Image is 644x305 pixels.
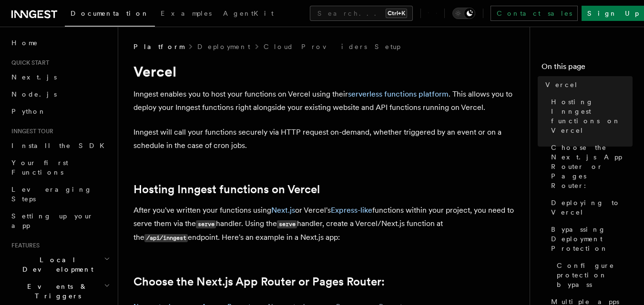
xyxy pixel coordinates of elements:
[11,38,38,48] span: Home
[197,42,250,51] a: Deployment
[133,126,515,152] p: Inngest will call your functions securely via HTTP request on-demand, whether triggered by an eve...
[133,183,320,196] a: Hosting Inngest functions on Vercel
[551,198,633,217] span: Deploying to Vercel
[545,80,578,89] span: Vercel
[8,278,112,305] button: Events & Triggers
[551,225,633,253] span: Bypassing Deployment Protection
[133,275,385,288] a: Choose the Next.js App Router or Pages Router:
[8,181,112,207] a: Leveraging Steps
[11,108,46,115] span: Python
[8,128,53,135] span: Inngest tour
[551,97,633,135] span: Hosting Inngest functions on Vercel
[155,3,217,26] a: Examples
[11,212,93,229] span: Setting up your app
[8,86,112,103] a: Node.js
[547,139,633,194] a: Choose the Next.js App Router or Pages Router:
[348,89,449,98] a: serverless functions platform
[8,251,112,278] button: Local Development
[8,34,112,51] a: Home
[71,10,149,17] span: Documentation
[542,61,633,76] h4: On this page
[547,93,633,139] a: Hosting Inngest functions on Vercel
[551,143,633,190] span: Choose the Next.js App Router or Pages Router:
[11,186,92,203] span: Leveraging Steps
[8,282,104,301] span: Events & Triggers
[542,76,633,93] a: Vercel
[8,154,112,181] a: Your first Functions
[547,221,633,257] a: Bypassing Deployment Protection
[8,69,112,86] a: Next.js
[217,3,279,26] a: AgentKit
[264,42,400,51] a: Cloud Providers Setup
[8,59,49,67] span: Quick start
[11,90,57,98] span: Node.js
[8,103,112,120] a: Python
[553,257,633,293] a: Configure protection bypass
[277,220,297,228] code: serve
[11,73,57,81] span: Next.js
[8,137,112,154] a: Install the SDK
[557,261,633,289] span: Configure protection bypass
[310,6,413,21] button: Search...Ctrl+K
[133,42,184,51] span: Platform
[331,206,372,215] a: Express-like
[547,194,633,221] a: Deploying to Vercel
[8,255,104,274] span: Local Development
[11,142,110,149] span: Install the SDK
[161,10,212,17] span: Examples
[133,88,515,114] p: Inngest enables you to host your functions on Vercel using their . This allows you to deploy your...
[386,9,407,18] kbd: Ctrl+K
[491,6,578,21] a: Contact sales
[8,242,40,249] span: Features
[133,63,515,80] h1: Vercel
[8,207,112,234] a: Setting up your app
[133,204,515,245] p: After you've written your functions using or Vercel's functions within your project, you need to ...
[144,234,188,242] code: /api/inngest
[65,3,155,27] a: Documentation
[196,220,216,228] code: serve
[11,159,68,176] span: Your first Functions
[452,8,475,19] button: Toggle dark mode
[223,10,274,17] span: AgentKit
[271,206,295,215] a: Next.js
